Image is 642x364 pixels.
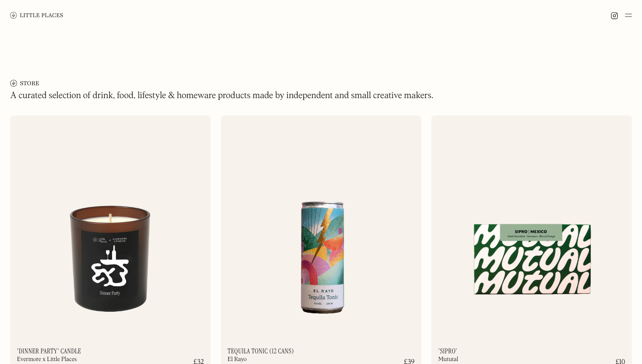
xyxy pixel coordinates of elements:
[17,348,81,355] h2: 'Dinner Party' Candle
[438,356,458,362] div: Mututal
[10,116,211,333] img: 6821a401155898ffc9efaafb_Evermore.png
[438,348,457,355] h2: 'Sipro'
[431,116,632,333] img: 684bd0ca90ddb7c7381503db_Mutual.png
[228,348,294,355] h2: Tequila Tonic (12 cans)
[228,356,247,362] div: El Rayo
[10,90,434,102] h1: A curated selection of drink, food, lifestyle & homeware products made by independent and small c...
[17,356,77,362] div: Evermore x Little Places
[221,116,421,333] img: 684bd0672f53f3bb2a769dc7_Tequila%20Tonic.png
